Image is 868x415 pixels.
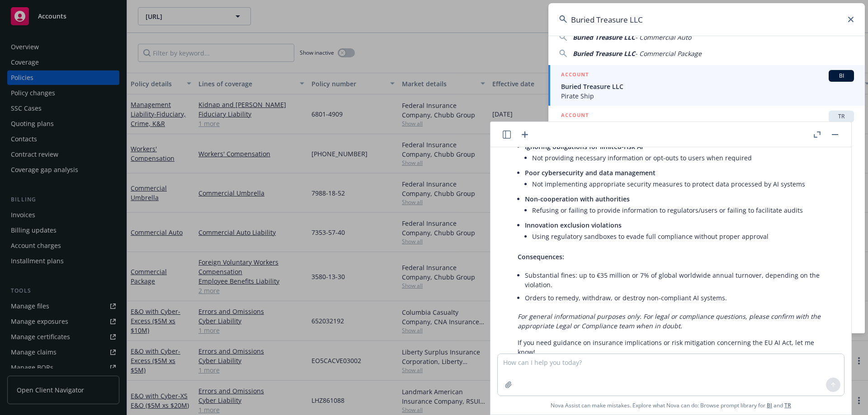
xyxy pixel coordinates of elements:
li: Not providing necessary information or opt-outs to users when required [532,151,831,164]
span: - Commercial Package [635,49,702,58]
span: BI [832,72,850,80]
span: Buried Treasure LLC [573,49,635,58]
span: Buried Treasure LLC [561,82,854,91]
h5: ACCOUNT [561,70,589,81]
span: Non-cooperation with authorities [525,195,630,203]
a: BI [767,401,772,409]
span: Pirate Ship [561,91,854,101]
span: Buried Treasure LLC [573,33,635,42]
span: Poor cybersecurity and data management [525,168,656,177]
input: Search... [548,3,865,36]
li: Using regulatory sandboxes to evade full compliance without proper approval [532,230,831,243]
a: ACCOUNTTRPortland Pirate CompanyPirate Ship Buried Treasure LLC [548,106,865,146]
span: Nova Assist can make mistakes. Explore what Nova can do: Browse prompt library for and [551,396,791,415]
li: Substantial fines: up to €35 million or 7% of global worldwide annual turnover, depending on the ... [525,269,831,291]
h5: ACCOUNT [561,111,589,121]
span: TR [832,112,850,121]
li: Refusing or failing to provide information to regulators/users or failing to facilitate audits [532,204,831,217]
span: - Commercial Auto [635,33,691,42]
li: Not implementing appropriate security measures to protect data processed by AI systems [532,177,831,191]
a: TR [784,401,791,409]
em: For general informational purposes only. For legal or compliance questions, please confirm with t... [518,312,821,330]
span: Consequences: [518,252,564,261]
a: ACCOUNTBIBuried Treasure LLCPirate Ship [548,65,865,106]
li: Orders to remedy, withdraw, or destroy non-compliant AI systems. [525,291,831,304]
span: Innovation exclusion violations [525,221,622,229]
p: If you need guidance on insurance implications or risk mitigation concerning the EU AI Act, let m... [518,338,831,357]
